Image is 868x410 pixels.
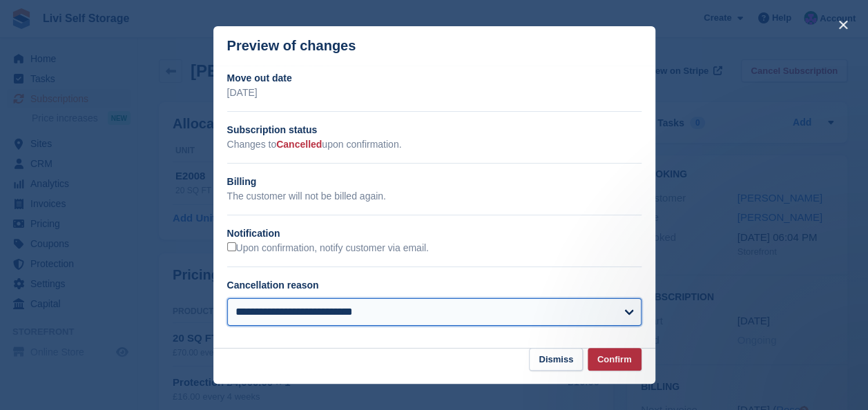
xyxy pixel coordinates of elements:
span: Cancelled [276,139,322,150]
label: Upon confirmation, notify customer via email. [227,242,429,255]
h2: Move out date [227,71,642,86]
button: Dismiss [529,348,583,371]
p: [DATE] [227,86,642,100]
button: close [832,14,854,36]
h2: Subscription status [227,123,642,137]
h2: Billing [227,175,642,189]
input: Upon confirmation, notify customer via email. [227,242,236,251]
h2: Notification [227,226,642,241]
p: Changes to upon confirmation. [227,137,642,152]
p: Preview of changes [227,38,356,54]
p: The customer will not be billed again. [227,189,642,204]
button: Confirm [588,348,642,371]
label: Cancellation reason [227,280,319,291]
